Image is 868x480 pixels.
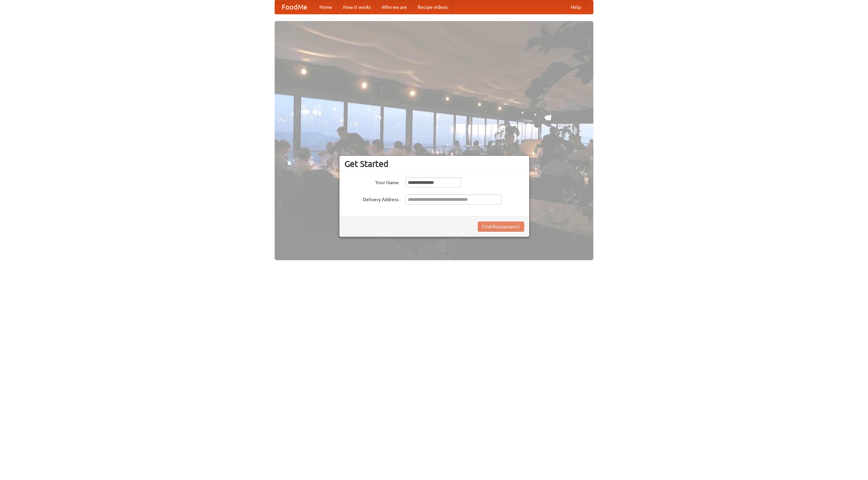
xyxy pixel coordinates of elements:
a: Recipe videos [412,0,453,14]
button: Find Restaurants! [478,222,524,232]
label: Your Name [344,177,399,186]
a: Help [565,0,586,14]
a: Who we are [376,0,412,14]
label: Delivery Address [344,194,399,203]
h3: Get Started [344,159,524,169]
a: Home [314,0,338,14]
a: How it works [338,0,376,14]
a: FoodMe [275,0,314,14]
